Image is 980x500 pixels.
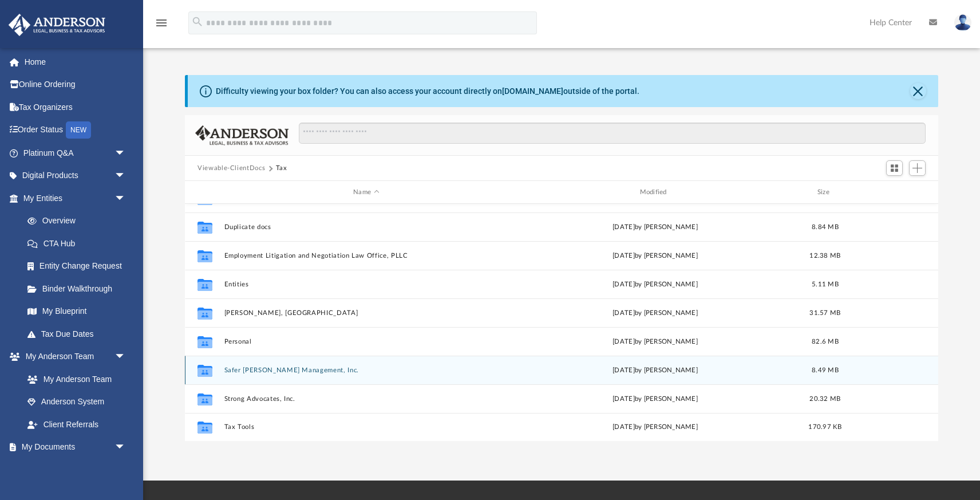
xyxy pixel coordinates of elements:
[16,368,132,391] a: My Anderson Team
[812,338,839,345] span: 82.6 MB
[224,395,508,403] button: Strong Advocates, Inc.
[810,253,841,259] span: 12.38 MB
[224,281,508,288] button: Entities
[513,422,797,432] div: [DATE] by [PERSON_NAME]
[853,187,933,198] div: id
[16,255,143,278] a: Entity Change Request
[812,224,839,230] span: 8.84 MB
[216,85,639,97] div: Difficulty viewing your box folder? You can also access your account directly on outside of the p...
[513,279,797,290] div: [DATE] by [PERSON_NAME]
[155,22,168,30] a: menu
[197,163,265,174] button: Viewable-ClientDocs
[910,83,926,99] button: Close
[16,210,143,233] a: Overview
[8,436,137,459] a: My Documentsarrow_drop_down
[16,458,132,481] a: Box
[513,308,797,318] div: [DATE] by [PERSON_NAME]
[276,163,287,174] button: Tax
[8,73,143,96] a: Online Ordering
[155,16,168,30] i: menu
[8,50,143,73] a: Home
[66,121,91,139] div: NEW
[810,310,841,316] span: 31.57 MB
[812,367,839,373] span: 8.49 MB
[513,394,797,404] div: [DATE] by [PERSON_NAME]
[8,141,143,164] a: Platinum Q&Aarrow_drop_down
[114,436,137,459] span: arrow_drop_down
[16,232,143,255] a: CTA Hub
[224,367,508,374] button: Safer [PERSON_NAME] Management, Inc.
[8,164,143,187] a: Digital Productsarrow_drop_down
[224,252,508,259] button: Employment Litigation and Negotiation Law Office, PLLC
[8,345,137,368] a: My Anderson Teamarrow_drop_down
[513,365,797,376] div: [DATE] by [PERSON_NAME]
[224,338,508,345] button: Personal
[909,160,926,176] button: Add
[812,281,839,288] span: 5.11 MB
[513,187,797,198] div: Modified
[954,14,971,31] img: User Pic
[190,187,219,198] div: id
[808,424,841,430] span: 170.97 KB
[803,187,848,198] div: Size
[5,14,109,36] img: Anderson Advisors Platinum Portal
[16,300,137,323] a: My Blueprint
[502,86,563,96] a: [DOMAIN_NAME]
[191,15,204,28] i: search
[513,337,797,347] div: [DATE] by [PERSON_NAME]
[185,204,938,442] div: grid
[224,309,508,317] button: [PERSON_NAME], [GEOGRAPHIC_DATA]
[8,119,143,142] a: Order StatusNEW
[16,391,137,414] a: Anderson System
[513,222,797,233] div: [DATE] by [PERSON_NAME]
[114,141,137,165] span: arrow_drop_down
[224,223,508,231] button: Duplicate docs
[8,187,143,210] a: My Entitiesarrow_drop_down
[114,345,137,369] span: arrow_drop_down
[16,277,143,300] a: Binder Walkthrough
[224,187,508,198] div: Name
[224,423,508,431] button: Tax Tools
[16,413,137,436] a: Client Referrals
[114,164,137,188] span: arrow_drop_down
[513,251,797,261] div: [DATE] by [PERSON_NAME]
[114,187,137,210] span: arrow_drop_down
[886,160,903,176] button: Switch to Grid View
[8,96,143,119] a: Tax Organizers
[299,123,926,144] input: Search files and folders
[810,396,841,402] span: 20.32 MB
[16,322,143,345] a: Tax Due Dates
